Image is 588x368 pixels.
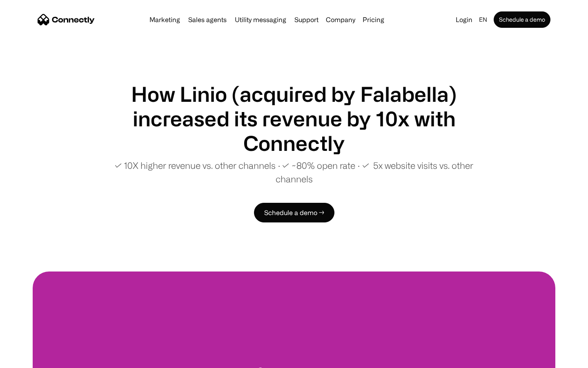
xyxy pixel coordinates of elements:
[323,14,358,25] div: Company
[291,16,322,23] a: Support
[98,82,490,155] h1: How Linio (acquired by Falabella) increased its revenue by 10x with Connectly
[98,159,490,186] p: ✓ 10X higher revenue vs. other channels ∙ ✓ ~80% open rate ∙ ✓ 5x website visits vs. other channels
[38,13,95,26] a: home
[479,14,487,25] div: en
[254,203,334,222] a: Schedule a demo →
[146,16,183,23] a: Marketing
[8,353,49,365] aside: Language selected: English
[359,16,388,23] a: Pricing
[452,14,476,25] a: Login
[185,16,230,23] a: Sales agents
[232,16,290,23] a: Utility messaging
[326,14,355,25] div: Company
[494,11,550,28] a: Schedule a demo
[16,354,49,365] ul: Language list
[476,14,492,25] div: en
